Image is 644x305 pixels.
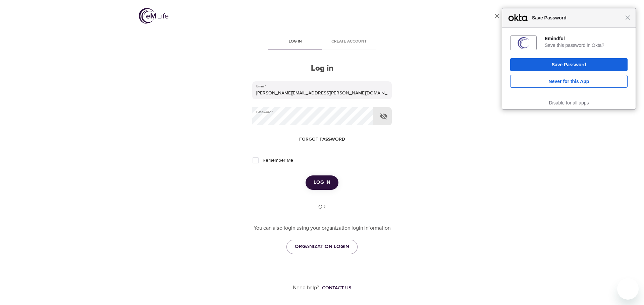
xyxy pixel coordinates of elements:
[510,75,628,88] button: Never for this App
[139,8,168,24] img: logo
[549,100,589,105] a: Disable for all apps
[510,58,628,71] button: Save Password
[545,35,628,42] div: Emindful
[319,285,351,291] a: Contact us
[326,38,372,45] span: Create account
[252,224,392,232] p: You can also login using your organization login information
[306,175,338,189] button: Log in
[625,15,630,20] span: Close
[299,135,345,144] span: Forgot password
[272,38,318,45] span: Log in
[252,64,392,73] h2: Log in
[314,178,330,187] span: Log in
[489,8,505,24] a: close
[545,42,628,48] div: Save this password in Okta?
[529,14,625,22] span: Save Password
[297,133,348,146] button: Forgot password
[617,278,639,300] iframe: Button to launch messaging window
[252,34,392,50] div: disabled tabs example
[263,157,293,164] span: Remember Me
[293,284,319,292] p: Need help?
[316,203,328,211] div: OR
[322,285,351,291] div: Contact us
[295,242,349,251] span: ORGANIZATION LOGIN
[518,37,529,49] img: 363KKsAAAAGSURBVAMArO3OwjD213wAAAAASUVORK5CYII=
[286,240,358,254] a: ORGANIZATION LOGIN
